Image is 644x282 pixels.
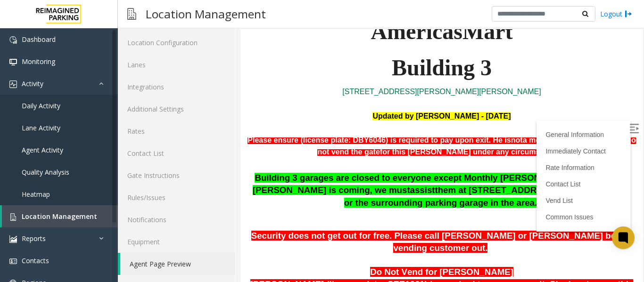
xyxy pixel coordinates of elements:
[118,164,235,186] a: Gate Instructions
[9,235,17,243] img: 'icon'
[118,32,235,54] a: Location Configuration
[22,168,69,177] span: Quality Analysis
[118,231,235,253] a: Equipment
[2,205,118,227] a: Location Management
[282,107,386,115] span: a monthly [PERSON_NAME].
[600,9,632,19] a: Logout
[170,156,195,166] span: assist
[22,101,60,110] span: Daily Activity
[10,250,393,274] b: not a monthly [PERSON_NAME].
[118,98,235,120] a: Additional Settings
[14,144,336,153] span: Building 3 garages are closed to everyone except Monthly [PERSON_NAME].
[151,26,251,51] span: Building 3
[118,186,235,209] a: Rules/Issues
[9,36,17,44] img: 'icon'
[22,234,46,243] span: Reports
[132,83,270,91] font: Updated by [PERSON_NAME] - [DATE]
[120,253,235,275] a: Agent Page Preview
[130,238,273,248] b: Do Not Vend for [PERSON_NAME]
[11,201,392,224] span: Security does not get out for free. Please call [PERSON_NAME] or [PERSON_NAME] before vending cus...
[22,57,55,66] span: Monitoring
[271,107,282,115] span: not
[625,9,632,19] img: logout
[10,250,335,260] span: [PERSON_NAME] (license plate: SEE1661) is required to pay upon exit. She is
[118,120,235,142] a: Rates
[118,209,235,231] a: Notifications
[305,135,354,142] a: Rate Information
[102,58,300,66] a: [STREET_ADDRESS][PERSON_NAME][PERSON_NAME]
[141,2,271,25] h3: Location Management
[9,213,17,221] img: 'icon'
[22,123,60,132] span: Lane Activity
[305,102,363,109] a: General Information
[104,156,391,178] span: them at [STREET_ADDRESS][PERSON_NAME] or the surrounding parking garage in the area.
[389,95,398,104] img: Open/Close Sidebar Menu
[118,54,235,76] a: Lanes
[118,142,235,164] a: Contact List
[22,256,49,265] span: Contacts
[127,2,136,25] img: pageIcon
[305,118,365,126] a: Immediately Contact
[305,151,340,159] a: Contact List
[305,184,353,192] a: Common Issues
[22,190,50,199] span: Heatmap
[9,258,17,265] img: 'icon'
[22,79,43,88] span: Activity
[9,81,17,88] img: 'icon'
[22,35,56,44] span: Dashboard
[22,212,97,221] span: Location Management
[140,119,326,127] span: for this [PERSON_NAME] under any circumstances.
[9,58,17,66] img: 'icon'
[118,76,235,98] a: Integrations
[305,168,332,175] a: Vend List
[22,145,63,154] span: Agent Activity
[7,107,270,115] span: Please ensure (license plate: DBY6046) is required to pay upon exit. He is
